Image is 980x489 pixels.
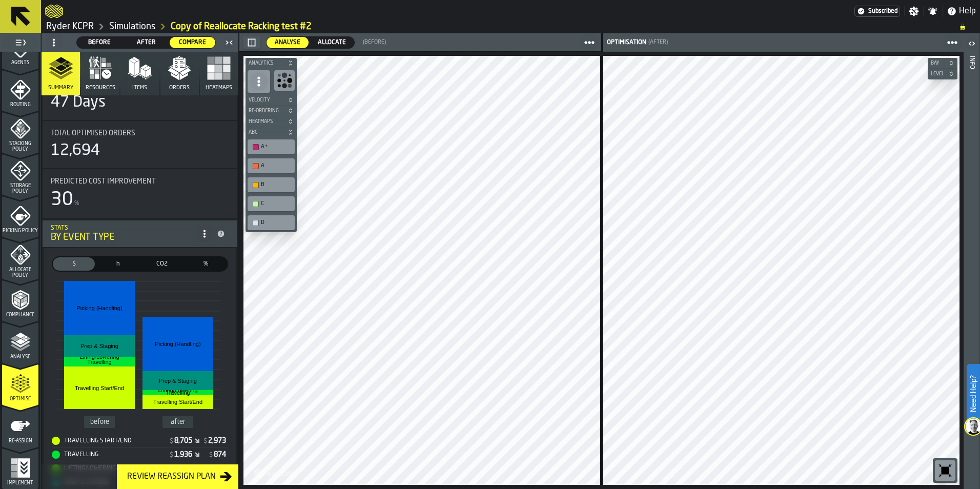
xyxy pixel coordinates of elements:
div: thumb [77,37,122,48]
span: Agents [2,60,38,66]
div: thumb [141,257,183,271]
span: % [74,200,79,207]
a: logo-header [45,2,63,21]
div: A+ [261,144,292,150]
div: A [261,162,292,169]
div: button-toolbar-undefined [933,458,957,483]
li: menu Compliance [2,280,38,321]
span: Heatmaps [247,119,285,125]
a: link-to-/wh/i/e7c9458a-e06e-4081-83c7-e9dda86d60fd [109,21,155,32]
label: button-switch-multi-Compare [169,36,216,49]
label: button-switch-multi-After [123,36,170,49]
span: % [187,259,225,269]
label: button-switch-multi-CO2 [140,256,184,272]
span: Help [959,5,976,17]
label: Need Help? [968,365,979,422]
span: After [128,38,165,47]
label: button-toggle-Close me [222,36,236,49]
span: Storage Policy [2,183,38,194]
div: Info [968,54,975,486]
nav: Breadcrumb [45,21,976,33]
div: Title [51,129,229,137]
div: Travelling [52,451,169,459]
div: button-toolbar-undefined [246,137,297,156]
label: button-toggle-Notifications [924,6,942,16]
button: button- [246,116,297,127]
a: link-to-/wh/i/e7c9458a-e06e-4081-83c7-e9dda86d60fd [46,21,94,32]
li: menu Routing [2,70,38,111]
span: Heatmaps [206,85,232,91]
div: Menu Subscription [854,6,900,17]
li: menu Optimise [2,364,38,405]
li: menu Picking Policy [2,196,38,237]
span: h [99,259,137,269]
span: Compare [174,38,211,47]
span: Velocity [247,97,285,103]
div: thumb [310,37,354,48]
div: Stat Value [208,437,226,445]
span: Re-Ordering [247,108,285,114]
label: button-toggle-Settings [905,6,923,16]
div: thumb [97,257,139,271]
span: Total Optimised Orders [51,129,135,137]
span: Orders [169,85,190,91]
button: button- [243,36,260,49]
span: Before [81,38,118,47]
li: menu Stacking Policy [2,112,38,153]
div: stat-Duration 9/1/2024 — 10/17/2024 [43,73,237,120]
span: Analytics [247,60,285,66]
div: thumb [53,257,95,271]
button: button-Review Reassign Plan [117,464,238,489]
div: Title [51,177,229,186]
button: button- [246,106,297,116]
a: logo-header [246,462,303,483]
div: B [261,181,292,188]
li: menu Analyse [2,322,38,363]
text: before [90,418,109,425]
span: (After) [648,39,668,46]
div: Stat Value [174,437,192,445]
div: button-toolbar-undefined [272,68,297,95]
div: 30 [51,190,73,210]
label: button-toggle-Open [965,35,979,54]
div: button-toolbar-undefined [246,213,297,232]
label: button-switch-multi-Analyse [266,36,309,49]
label: button-switch-multi-Cost [52,256,96,272]
div: stat-Predicted Cost Improvement [43,169,237,218]
div: Stat Value [214,451,226,459]
div: D [250,217,293,228]
span: (Before) [363,39,386,46]
button: button- [246,58,297,68]
div: stat-Total Optimised Orders [43,121,237,168]
li: menu Agents [2,28,38,69]
div: thumb [124,37,169,48]
span: Optimise [2,396,38,402]
a: link-to-/wh/i/e7c9458a-e06e-4081-83c7-e9dda86d60fd/simulations/043a0ed9-bd47-4586-ad1b-d91a90ea10d9 [171,21,312,32]
li: menu Storage Policy [2,154,38,195]
span: Picking Policy [2,228,38,234]
label: button-switch-multi-Before [76,36,123,49]
span: CO2 [143,259,181,269]
span: Analyse [271,38,304,47]
label: button-switch-multi-Allocate [309,36,355,49]
div: button-toolbar-undefined [246,156,297,175]
span: Items [132,85,147,91]
span: Implement [2,480,38,486]
div: button-toolbar-undefined [246,175,297,194]
span: Predicted Cost Improvement [51,177,156,186]
label: button-switch-multi-Share [184,256,228,272]
text: after [171,418,186,425]
li: menu Allocate Policy [2,238,38,279]
div: Optimisation [605,39,646,46]
li: menu Implement [2,448,38,489]
div: Review Reassign Plan [123,471,220,483]
label: button-toggle-Toggle Full Menu [2,35,38,50]
div: A [250,160,293,171]
span: Allocate [314,38,350,47]
div: By event type [51,232,196,243]
div: D [261,219,292,226]
div: B [250,179,293,190]
div: A+ [250,141,293,152]
button: button- [928,58,957,68]
div: C [261,200,292,207]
